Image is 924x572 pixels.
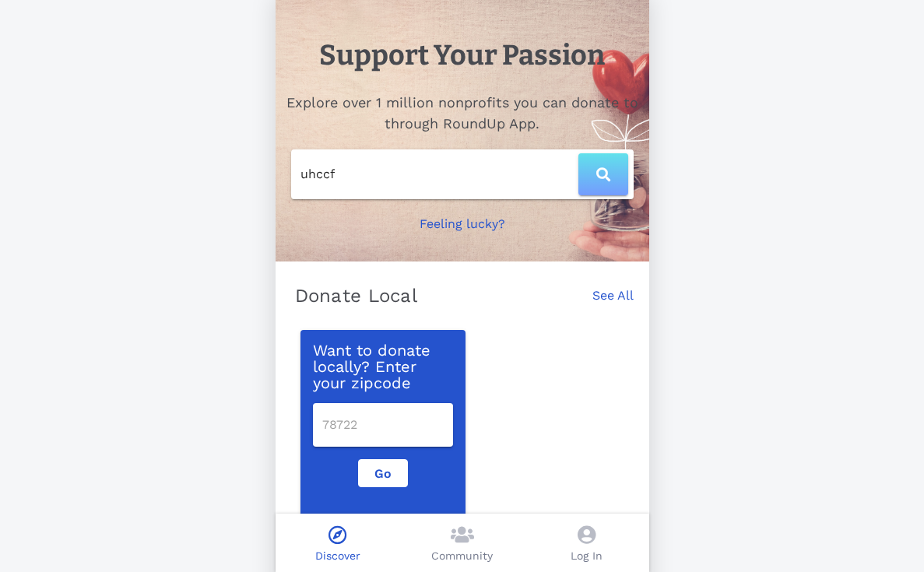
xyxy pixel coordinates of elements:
p: Discover [315,548,360,564]
h1: Support Your Passion [319,34,605,76]
a: See All [592,286,634,321]
input: 78722 [322,412,444,437]
p: Donate Local [295,283,418,308]
p: Want to donate locally? Enter your zipcode [313,342,453,391]
p: Log In [571,548,603,564]
h2: Explore over 1 million nonprofits you can donate to through RoundUp App. [285,92,640,134]
span: Go [371,466,395,481]
button: Go [358,459,408,487]
p: Feeling lucky? [420,215,505,233]
p: Community [431,548,493,564]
